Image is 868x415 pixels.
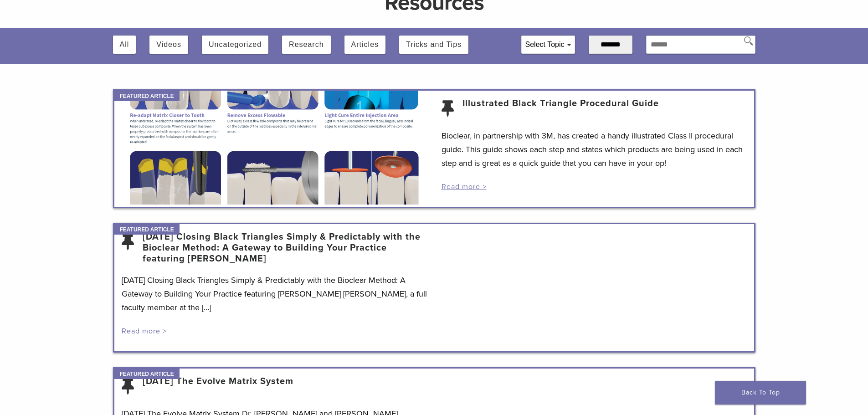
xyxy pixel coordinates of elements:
button: Uncategorized [209,36,262,54]
a: Read more > [442,182,487,191]
button: Tricks and Tips [406,36,462,54]
a: Back To Top [715,381,806,405]
button: Articles [351,36,379,54]
p: [DATE] Closing Black Triangles Simply & Predictably with the Bioclear Method: A Gateway to Buildi... [122,273,427,314]
div: Select Topic [522,36,575,53]
a: Read more > [122,327,167,336]
a: [DATE] The Evolve Matrix System [143,376,293,398]
a: Illustrated Black Triangle Procedural Guide [462,98,659,120]
button: Videos [156,36,181,54]
a: [DATE] Closing Black Triangles Simply & Predictably with the Bioclear Method: A Gateway to Buildi... [143,231,427,264]
p: Bioclear, in partnership with 3M, has created a handy illustrated Class II procedural guide. This... [442,129,747,170]
button: All [120,36,129,54]
button: Research [289,36,324,54]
